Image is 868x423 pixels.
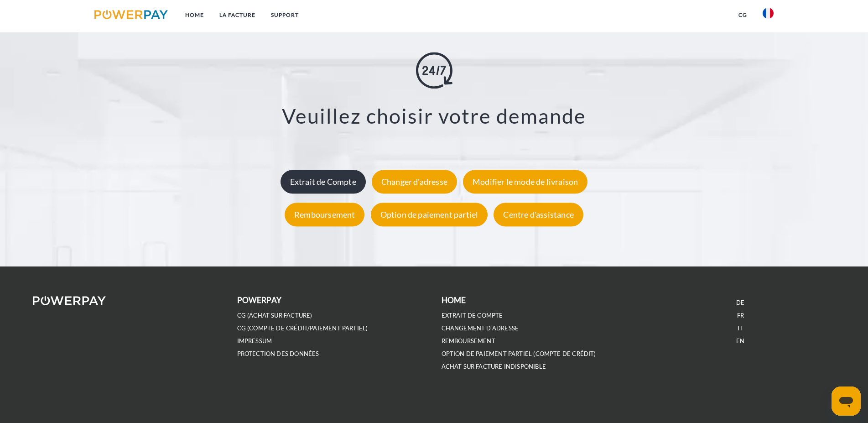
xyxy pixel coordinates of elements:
b: POWERPAY [237,295,281,305]
div: Changer d'adresse [372,170,457,193]
img: online-shopping.svg [416,52,452,89]
a: ACHAT SUR FACTURE INDISPONIBLE [442,363,546,371]
div: Option de paiement partiel [371,203,488,226]
a: CG (achat sur facture) [237,312,312,319]
iframe: Bouton de lancement de la fenêtre de messagerie [832,386,861,416]
a: IT [738,324,743,332]
a: Modifier le mode de livraison [461,177,590,187]
a: FR [737,312,744,319]
a: CG [731,7,755,23]
div: Remboursement [285,203,364,226]
a: CG (Compte de crédit/paiement partiel) [237,324,368,332]
a: OPTION DE PAIEMENT PARTIEL (Compte de crédit) [442,350,596,358]
a: DE [736,299,744,307]
a: REMBOURSEMENT [442,337,495,345]
h3: Veuillez choisir votre demande [55,104,813,129]
a: Extrait de Compte [278,177,368,187]
a: Home [177,7,212,23]
a: Remboursement [282,209,367,219]
img: fr [763,8,774,19]
div: Modifier le mode de livraison [463,170,587,193]
a: IMPRESSUM [237,337,272,345]
img: logo-powerpay.svg [94,10,168,19]
div: Centre d'assistance [494,203,583,226]
div: Extrait de Compte [281,170,366,193]
a: Support [263,7,307,23]
a: EN [736,337,744,345]
a: Changer d'adresse [369,177,459,187]
a: PROTECTION DES DONNÉES [237,350,319,358]
a: Option de paiement partiel [369,209,490,219]
a: Centre d'assistance [491,209,585,219]
b: Home [442,295,466,305]
a: Changement d'adresse [442,324,519,332]
img: logo-powerpay-white.svg [33,296,106,305]
a: EXTRAIT DE COMPTE [442,312,503,319]
a: LA FACTURE [212,7,263,23]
